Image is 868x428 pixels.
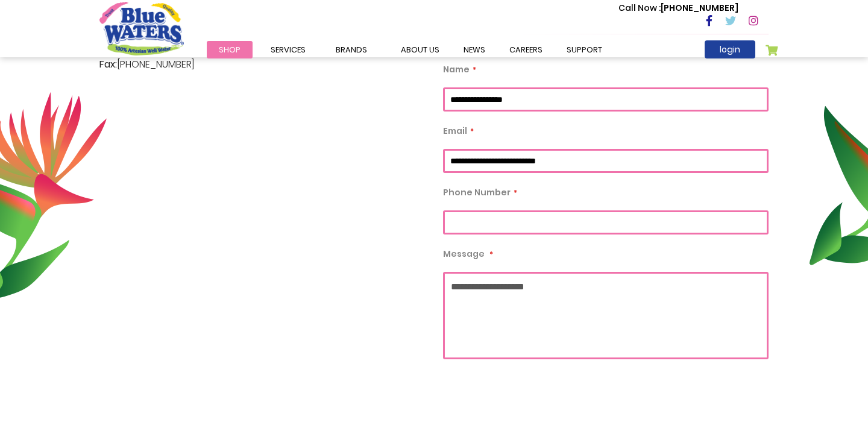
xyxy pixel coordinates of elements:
span: Services [271,44,306,55]
span: Email [443,125,467,137]
span: Brands [336,44,367,55]
span: Call Now : [618,2,661,14]
span: Phone Number [443,186,511,198]
span: Shop [219,44,241,55]
span: Message [443,248,485,260]
iframe: reCAPTCHA [443,371,626,418]
span: Fax: [99,57,117,72]
p: [PHONE_NUMBER] [618,2,738,14]
a: about us [389,41,451,58]
a: store logo [99,2,184,55]
a: News [451,41,497,58]
span: Name [443,63,470,75]
a: login [705,40,755,58]
a: careers [497,41,555,58]
a: support [555,41,614,58]
p: [PHONE_NUMBER]/5 [PHONE_NUMBER] [99,43,425,72]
